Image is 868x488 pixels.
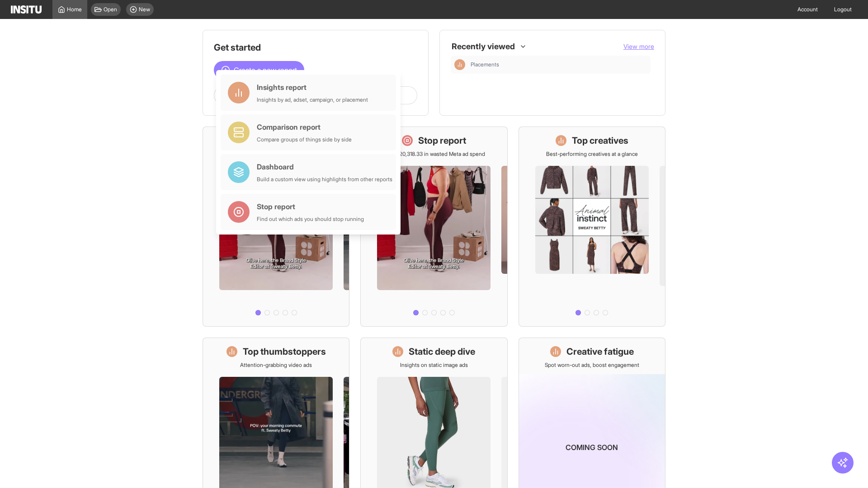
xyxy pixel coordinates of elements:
[623,42,654,51] button: View more
[240,361,312,369] p: Attention-grabbing video ads
[11,5,42,14] img: Logo
[572,134,628,147] h1: Top creatives
[454,59,465,70] div: Insights
[400,361,468,369] p: Insights on static image ads
[257,82,368,93] div: Insights report
[139,6,150,13] span: New
[471,61,499,68] span: Placements
[546,150,638,158] p: Best-performing creatives at a glance
[257,122,352,132] div: Comparison report
[257,201,364,212] div: Stop report
[418,134,466,147] h1: Stop report
[257,136,352,143] div: Compare groups of things side by side
[214,61,304,79] button: Create a new report
[409,345,475,358] h1: Static deep dive
[104,6,117,13] span: Open
[360,127,507,327] a: Stop reportSave £20,318.33 in wasted Meta ad spend
[519,127,665,327] a: Top creativesBest-performing creatives at a glance
[234,65,297,75] span: Create a new report
[257,216,364,223] div: Find out which ads you should stop running
[67,6,82,13] span: Home
[257,161,392,172] div: Dashboard
[623,42,654,50] span: View more
[257,176,392,183] div: Build a custom view using highlights from other reports
[471,61,647,68] span: Placements
[243,345,326,358] h1: Top thumbstoppers
[203,127,349,327] a: What's live nowSee all active ads instantly
[257,96,368,103] div: Insights by ad, adset, campaign, or placement
[383,150,485,158] p: Save £20,318.33 in wasted Meta ad spend
[214,41,417,54] h1: Get started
